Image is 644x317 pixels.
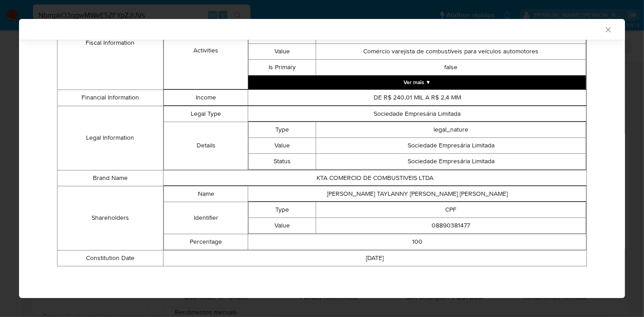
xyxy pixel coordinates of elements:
[316,59,586,75] td: false
[163,90,248,105] td: Income
[58,170,163,186] td: Brand Name
[249,153,316,169] td: Status
[163,250,586,266] td: [DATE]
[604,25,612,33] button: Fechar a janela
[316,153,586,169] td: Sociedade Empresária Limitada
[249,202,316,218] td: Type
[248,90,586,105] td: DE R$ 240,01 MIL A R$ 2,4 MM
[163,186,248,202] td: Name
[248,76,586,89] button: Expand array
[58,250,163,266] td: Constitution Date
[163,170,586,186] td: KTA COMERCIO DE COMBUSTIVEIS LTDA
[248,106,586,122] td: Sociedade Empresária Limitada
[163,202,248,234] td: Identifier
[58,90,163,106] td: Financial Information
[58,186,163,250] td: Shareholders
[316,218,586,233] td: 08890381477
[163,122,248,170] td: Details
[249,122,316,137] td: Type
[316,43,586,59] td: Comércio varejista de combustíveis para veículos automotores
[316,137,586,153] td: Sociedade Empresária Limitada
[249,43,316,59] td: Value
[163,106,248,122] td: Legal Type
[249,59,316,75] td: Is Primary
[163,234,248,250] td: Percentage
[249,218,316,233] td: Value
[248,234,586,250] td: 100
[163,12,248,89] td: Activities
[248,186,586,202] td: [PERSON_NAME] TAYLANNY [PERSON_NAME] [PERSON_NAME]
[316,202,586,218] td: CPF
[19,19,625,298] div: closure-recommendation-modal
[316,122,586,137] td: legal_nature
[58,106,163,170] td: Legal Information
[249,137,316,153] td: Value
